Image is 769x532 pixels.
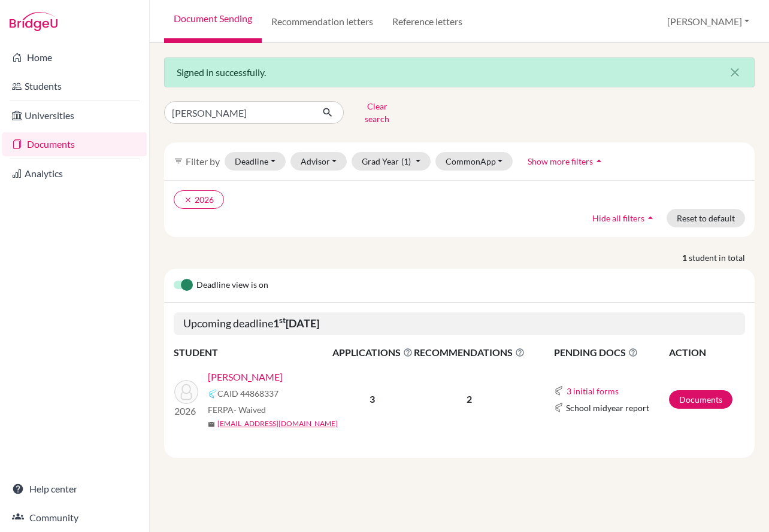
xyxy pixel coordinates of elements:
strong: 1 [682,251,689,264]
span: CAID 44868337 [217,387,278,400]
button: Grad Year(1) [352,152,431,171]
span: Deadline view is on [196,278,268,293]
i: close [728,65,742,80]
b: 1 [DATE] [273,317,319,330]
span: (1) [401,156,411,166]
a: [PERSON_NAME] [208,370,283,384]
img: Common App logo [554,403,564,412]
button: CommonApp [435,152,513,171]
img: Bridge-U [10,12,57,31]
p: 2026 [174,404,198,418]
img: Common App logo [208,389,217,399]
button: [PERSON_NAME] [662,10,755,33]
a: Home [2,45,147,69]
span: FERPA [208,403,266,416]
i: arrow_drop_up [593,155,605,167]
button: 3 initial forms [566,384,619,398]
img: Common App logo [554,386,564,396]
button: Clear search [344,97,410,128]
span: - Waived [234,405,266,415]
i: arrow_drop_up [644,212,656,224]
a: Documents [669,390,732,409]
span: Filter by [186,156,220,167]
button: Reset to default [667,209,745,227]
a: Students [2,74,147,98]
span: RECOMMENDATIONS [414,345,525,360]
input: Find student by name... [164,101,313,124]
span: Show more filters [528,156,593,166]
i: clear [184,196,192,204]
button: Hide all filtersarrow_drop_up [582,209,667,227]
button: Show more filtersarrow_drop_up [517,152,615,171]
button: Advisor [290,152,347,171]
span: School midyear report [566,402,649,414]
span: Hide all filters [592,213,644,223]
span: mail [208,421,215,428]
span: APPLICATIONS [332,345,413,360]
p: 2 [414,392,525,406]
a: Help center [2,477,147,501]
a: Analytics [2,162,147,186]
span: student in total [689,251,755,264]
a: Documents [2,132,147,156]
a: [EMAIL_ADDRESS][DOMAIN_NAME] [217,418,338,429]
span: PENDING DOCS [554,345,668,360]
button: clear2026 [174,190,224,209]
sup: st [279,315,286,325]
i: filter_list [174,156,183,166]
h5: Upcoming deadline [174,312,745,335]
img: Nahmad, Ezra [174,380,198,404]
a: Universities [2,104,147,127]
button: Deadline [225,152,286,171]
b: 3 [370,393,375,405]
th: ACTION [668,345,745,360]
button: Close [716,58,754,87]
div: Signed in successfully. [164,57,755,87]
th: STUDENT [174,345,332,360]
a: Community [2,506,147,530]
